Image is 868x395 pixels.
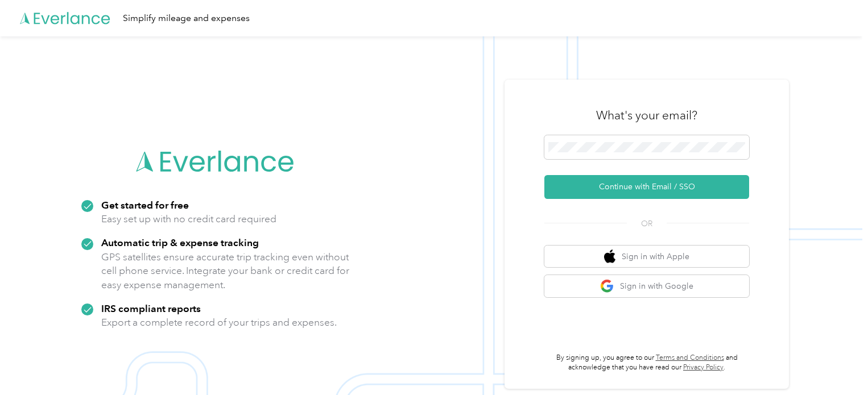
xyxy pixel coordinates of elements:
[101,236,259,248] strong: Automatic trip & expense tracking
[627,218,667,230] span: OR
[101,250,350,292] p: GPS satellites ensure accurate trip tracking even without cell phone service. Integrate your bank...
[604,250,615,264] img: apple logo
[101,212,276,226] p: Easy set up with no credit card required
[544,275,749,297] button: google logoSign in with Google
[596,107,697,123] h3: What's your email?
[101,315,337,330] p: Export a complete record of your trips and expenses.
[656,354,724,362] a: Terms and Conditions
[101,199,189,211] strong: Get started for free
[544,246,749,268] button: apple logoSign in with Apple
[544,175,749,199] button: Continue with Email / SSO
[123,11,250,26] div: Simplify mileage and expenses
[544,353,749,373] p: By signing up, you agree to our and acknowledge that you have read our .
[600,279,614,293] img: google logo
[804,331,868,395] iframe: Everlance-gr Chat Button Frame
[683,363,724,372] a: Privacy Policy
[101,302,201,314] strong: IRS compliant reports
